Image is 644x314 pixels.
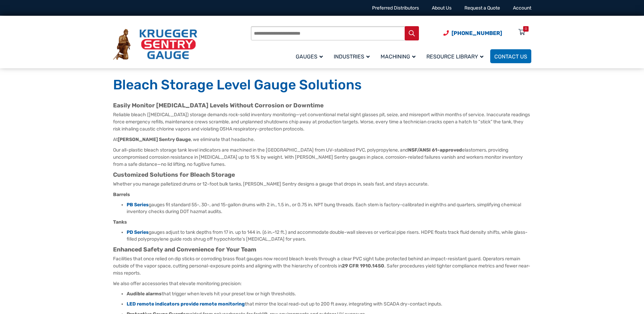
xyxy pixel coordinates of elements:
b: Barrels [113,192,130,197]
span: gauges fit standard 55-, 30-, and 15-gallon drums with 2 in., 1.5 in., or 0.75 in. NPT bung threa... [127,202,521,214]
span: Whether you manage palletized drums or 12-foot bulk tanks, [PERSON_NAME] Sentry designs a gauge t... [113,181,429,187]
b: Customized Solutions for Bleach Storage [113,171,235,178]
span: We also offer accessories that elevate monitoring precision: [113,281,242,286]
span: Contact Us [494,53,527,60]
h1: Bleach Storage Level Gauge Solutions [113,76,531,93]
span: elastomers, providing uncompromised corrosion resistance in [MEDICAL_DATA] up to 15 % by weight. ... [113,147,523,167]
a: LED remote indicators provide remote monitoring [127,301,245,307]
a: Request a Quote [464,5,500,11]
b: NSF/ANSI 61-approved [408,147,462,153]
span: Resource Library [426,53,483,60]
span: . Safer procedures yield tighter compliance metrics and fewer near-miss reports. [113,263,530,276]
b: Easily Monitor [MEDICAL_DATA] Levels Without Corrosion or Downtime [113,102,324,109]
span: At [113,137,118,142]
span: that mirror the local read-out up to 200 ft away, integrating with SCADA dry-contact inputs. [245,301,442,307]
b: Enhanced Safety and Convenience for Your Team [113,246,256,253]
a: About Us [432,5,452,11]
a: Gauges [292,48,330,64]
span: [PHONE_NUMBER] [452,30,502,36]
a: Account [513,5,531,11]
span: Industries [334,53,370,60]
span: that trigger when levels hit your preset low or high thresholds. [162,291,296,297]
b: Audible alarms [127,291,162,297]
a: Resource Library [422,48,490,64]
span: Gauges [296,53,323,60]
span: gauges adjust to tank depths from 17 in. up to 144 in. (6 in.–12 ft.) and accommodate double-wall... [127,229,528,242]
a: PB Series [127,202,149,208]
span: Reliable bleach ([MEDICAL_DATA]) storage demands rock-solid inventory monitoring—yet conventional... [113,112,530,132]
span: Machining [381,53,416,60]
span: Facilities that once relied on dip sticks or corroding brass float gauges now record bleach level... [113,256,520,269]
a: Contact Us [490,49,531,63]
a: Phone Number (920) 434-8860 [443,29,502,37]
b: [PERSON_NAME] Sentry Gauge [118,137,191,142]
a: Industries [330,48,376,64]
img: Krueger Sentry Gauge [113,29,197,60]
b: 29 CFR 1910.1450 [342,263,384,269]
a: Machining [376,48,422,64]
span: , we eliminate that headache. [191,137,255,142]
b: Tanks [113,219,127,225]
div: 0 [525,26,527,32]
span: Our all-plastic bleach storage tank level indicators are machined in the [GEOGRAPHIC_DATA] from U... [113,147,408,153]
a: Preferred Distributors [372,5,419,11]
a: PD Series [127,229,149,235]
